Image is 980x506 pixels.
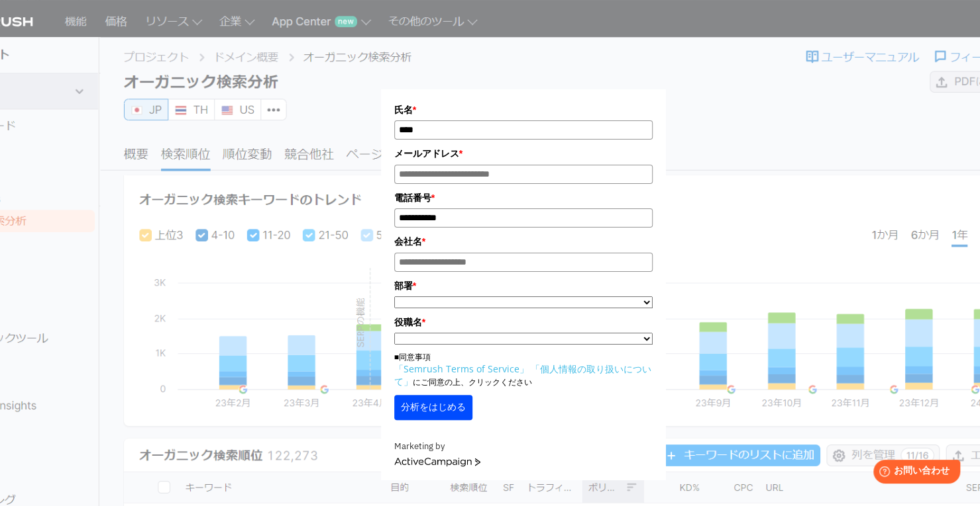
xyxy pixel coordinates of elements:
[394,362,651,388] a: 「個人情報の取り扱いについて」
[394,190,653,205] label: 電話番号
[394,315,653,329] label: 役職名
[394,146,653,161] label: メールアドレス
[394,103,653,117] label: 氏名
[394,395,472,420] button: 分析をはじめる
[394,351,653,388] p: ■同意事項 にご同意の上、クリックください
[394,278,653,293] label: 部署
[394,362,529,375] a: 「Semrush Terms of Service」
[394,234,653,249] label: 会社名
[862,454,965,491] iframe: Help widget launcher
[394,440,653,454] div: Marketing by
